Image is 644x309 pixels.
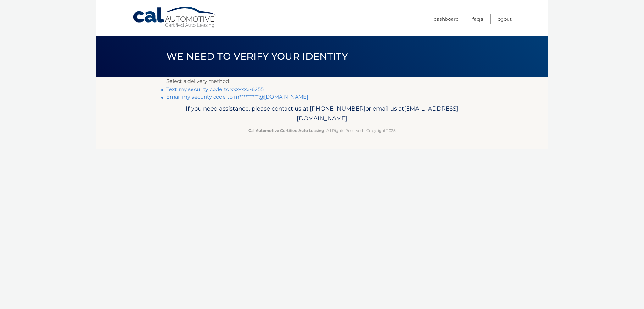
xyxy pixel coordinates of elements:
span: We need to verify your identity [166,51,348,62]
a: Cal Automotive [132,6,217,29]
p: Select a delivery method: [166,77,478,86]
strong: Cal Automotive Certified Auto Leasing [248,128,324,133]
a: Dashboard [434,14,459,24]
a: Email my security code to m**********@[DOMAIN_NAME] [166,94,308,100]
a: Text my security code to xxx-xxx-8255 [166,86,264,92]
p: If you need assistance, please contact us at: or email us at [170,104,474,124]
p: - All Rights Reserved - Copyright 2025 [170,127,474,134]
a: Logout [497,14,512,24]
a: FAQ's [472,14,483,24]
span: [PHONE_NUMBER] [310,105,365,112]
